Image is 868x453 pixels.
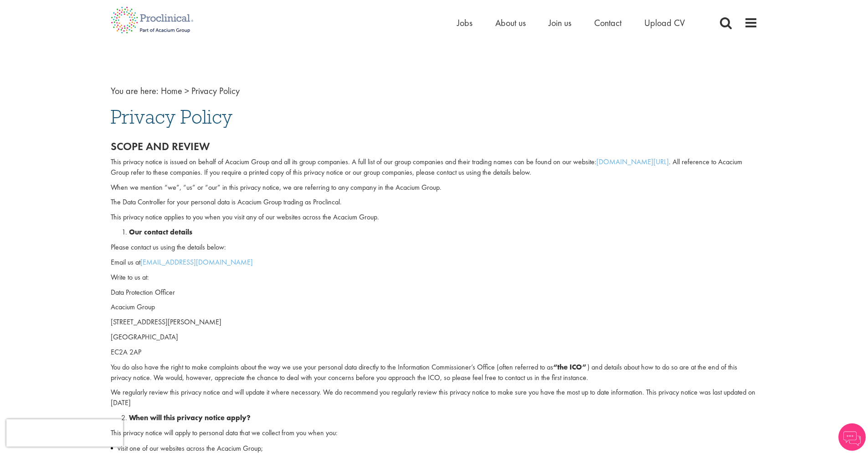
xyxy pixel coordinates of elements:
[111,104,232,129] span: Privacy Policy
[6,419,123,447] iframe: reCAPTCHA
[111,302,758,312] p: Acacium Group
[111,347,758,358] p: EC2A 2AP
[111,85,159,97] span: You are here:
[111,257,758,268] p: Email us at
[594,17,621,29] a: Contact
[596,157,669,167] a: [DOMAIN_NAME][URL]
[111,317,758,328] p: [STREET_ADDRESS][PERSON_NAME]
[111,157,758,178] p: This privacy notice is issued on behalf of Acacium Group and all its group companies. A full list...
[111,332,758,343] p: [GEOGRAPHIC_DATA]
[185,85,189,97] span: >
[838,423,866,451] img: Chatbot
[111,242,758,253] p: Please contact us using the details below:
[495,17,526,29] a: About us
[111,272,758,283] p: Write to us at:
[191,85,240,97] span: Privacy Policy
[111,182,758,193] p: When we mention “we”, “us” or “our” in this privacy notice, we are referring to any company in th...
[111,141,758,152] h2: Scope and review
[111,212,758,223] p: This privacy notice applies to you when you visit any of our websites across the Acacium Group.
[111,287,758,298] p: Data Protection Officer
[111,362,758,383] p: You do also have the right to make complaints about the way we use your personal data directly to...
[549,17,571,29] a: Join us
[553,362,587,372] strong: “the ICO”
[644,17,685,29] a: Upload CV
[129,413,251,422] strong: When will this privacy notice apply?
[161,85,182,97] a: breadcrumb link
[140,257,253,267] a: [EMAIL_ADDRESS][DOMAIN_NAME]
[111,428,758,438] p: This privacy notice will apply to personal data that we collect from you when you:
[111,197,758,208] p: The Data Controller for your personal data is Acacium Group trading as Proclincal.
[129,227,192,237] strong: Our contact details
[111,387,758,408] p: We regularly review this privacy notice and will update it where necessary. We do recommend you r...
[457,17,473,29] a: Jobs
